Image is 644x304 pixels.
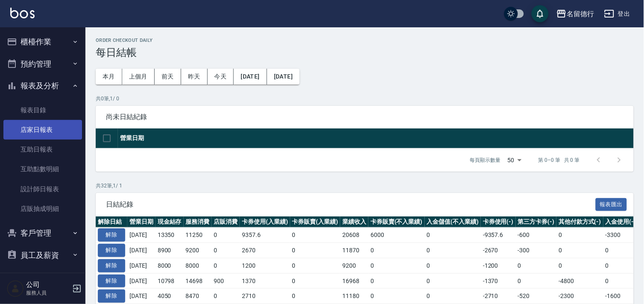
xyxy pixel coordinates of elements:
[127,243,156,258] td: [DATE]
[596,200,627,208] a: 報表匯出
[156,258,184,273] td: 8000
[10,8,35,18] img: Logo
[556,258,603,273] td: 0
[118,129,634,149] th: 營業日期
[481,258,516,273] td: -1200
[26,281,70,289] h5: 公司
[553,5,597,23] button: 名留德行
[240,258,290,273] td: 1200
[516,273,557,289] td: 0
[212,243,240,258] td: 0
[368,289,425,304] td: 0
[127,216,156,228] th: 營業日期
[156,216,184,228] th: 現金結存
[556,243,603,258] td: 0
[516,258,557,273] td: 0
[3,222,82,244] button: 客戶管理
[212,216,240,228] th: 店販消費
[3,266,82,288] button: 商品管理
[567,9,594,19] div: 名留德行
[516,243,557,258] td: -300
[290,228,341,243] td: 0
[181,69,208,85] button: 昨天
[96,38,634,43] h2: Order checkout daily
[368,228,425,243] td: 6000
[425,216,481,228] th: 入金儲值(不入業績)
[240,243,290,258] td: 2670
[98,244,125,257] button: 解除
[127,273,156,289] td: [DATE]
[212,273,240,289] td: 900
[596,198,627,211] button: 報表匯出
[98,289,125,303] button: 解除
[290,216,341,228] th: 卡券販賣(入業績)
[3,244,82,266] button: 員工及薪資
[556,273,603,289] td: -4800
[340,243,368,258] td: 11870
[470,156,501,164] p: 每頁顯示數量
[603,258,638,273] td: 0
[156,273,184,289] td: 10798
[340,289,368,304] td: 11180
[504,149,525,172] div: 50
[481,228,516,243] td: -9357.6
[290,273,341,289] td: 0
[3,140,82,159] a: 互助日報表
[603,273,638,289] td: 0
[156,243,184,258] td: 8900
[98,228,125,242] button: 解除
[516,216,557,228] th: 第三方卡券(-)
[96,47,634,58] h3: 每日結帳
[3,120,82,140] a: 店家日報表
[368,216,425,228] th: 卡券販賣(不入業績)
[3,75,82,97] button: 報表及分析
[516,289,557,304] td: -520
[368,258,425,273] td: 0
[122,69,155,85] button: 上個月
[184,273,212,289] td: 14698
[106,113,623,121] span: 尚未日結紀錄
[340,258,368,273] td: 9200
[3,100,82,120] a: 報表目錄
[267,69,300,85] button: [DATE]
[155,69,181,85] button: 前天
[340,216,368,228] th: 業績收入
[7,280,24,297] img: Person
[3,199,82,219] a: 店販抽成明細
[3,53,82,75] button: 預約管理
[603,243,638,258] td: 0
[3,31,82,53] button: 櫃檯作業
[96,182,634,190] p: 共 32 筆, 1 / 1
[240,273,290,289] td: 1370
[96,216,127,228] th: 解除日結
[603,228,638,243] td: -3300
[538,156,580,164] p: 第 0–0 筆 共 0 筆
[184,216,212,228] th: 服務消費
[240,216,290,228] th: 卡券使用(入業績)
[603,216,638,228] th: 入金使用(-)
[212,228,240,243] td: 0
[156,289,184,304] td: 4050
[3,159,82,179] a: 互助點數明細
[556,228,603,243] td: 0
[184,258,212,273] td: 8000
[290,243,341,258] td: 0
[516,228,557,243] td: -600
[234,69,267,85] button: [DATE]
[556,289,603,304] td: -2300
[208,69,234,85] button: 今天
[556,216,603,228] th: 其他付款方式(-)
[98,259,125,272] button: 解除
[481,273,516,289] td: -1370
[184,289,212,304] td: 8470
[290,289,341,304] td: 0
[481,216,516,228] th: 卡券使用(-)
[368,243,425,258] td: 0
[184,243,212,258] td: 9200
[425,228,481,243] td: 0
[601,6,634,22] button: 登出
[368,273,425,289] td: 0
[425,289,481,304] td: 0
[127,258,156,273] td: [DATE]
[127,289,156,304] td: [DATE]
